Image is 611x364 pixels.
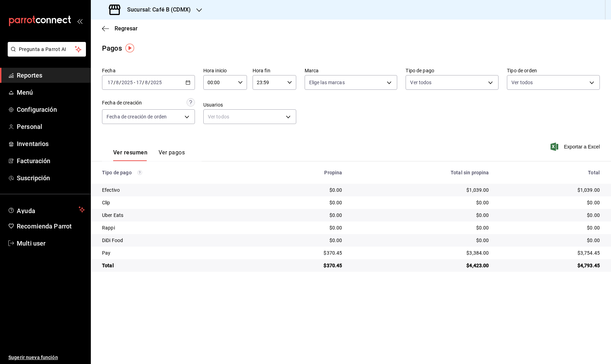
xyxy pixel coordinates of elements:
span: Configuración [17,105,85,114]
label: Marca [305,68,398,73]
span: Inventarios [17,139,85,148]
div: Pay [102,249,254,256]
div: Tipo de pago [102,170,254,175]
span: / [142,80,144,85]
div: $1,039.00 [500,187,600,194]
label: Tipo de pago [406,68,499,73]
span: / [119,80,121,85]
div: $0.00 [354,237,489,244]
button: Exportar a Excel [552,143,600,151]
div: $370.45 [265,262,342,269]
button: Ver resumen [113,149,147,161]
input: -- [136,80,142,85]
div: Uber Eats [102,212,254,219]
div: Fecha de creación [102,99,142,107]
input: -- [107,80,114,85]
button: Pregunta a Parrot AI [8,42,86,57]
span: Ver todos [410,79,431,86]
label: Usuarios [203,102,296,107]
button: open_drawer_menu [77,18,82,24]
div: $370.45 [265,249,342,256]
span: / [114,80,116,85]
div: $0.00 [500,224,600,231]
div: $1,039.00 [354,187,489,194]
div: $4,793.45 [500,262,600,269]
span: / [148,80,150,85]
label: Tipo de orden [507,68,600,73]
div: $0.00 [265,224,342,231]
div: Rappi [102,224,254,231]
img: Tooltip marker [125,44,134,52]
div: Pagos [102,43,122,53]
input: ---- [150,80,162,85]
label: Fecha [102,68,195,73]
span: Facturación [17,156,85,166]
div: Total sin propina [354,170,489,175]
div: Total [102,262,254,269]
div: $0.00 [354,212,489,219]
div: $0.00 [500,212,600,219]
div: $0.00 [265,212,342,219]
input: ---- [121,80,133,85]
span: Elige las marcas [309,79,345,86]
span: Regresar [115,25,138,32]
input: -- [145,80,148,85]
div: Ver todos [203,109,296,124]
span: Ayuda [17,205,76,214]
span: Multi user [17,239,85,248]
div: Total [500,170,600,175]
button: Regresar [102,25,138,32]
input: -- [116,80,119,85]
div: $0.00 [500,199,600,206]
div: Propina [265,170,342,175]
div: $0.00 [265,187,342,194]
svg: Los pagos realizados con Pay y otras terminales son montos brutos. [137,170,142,175]
a: Pregunta a Parrot AI [5,51,86,58]
span: Fecha de creación de orden [107,113,167,120]
div: $3,754.45 [500,249,600,256]
label: Hora inicio [203,68,247,73]
button: Ver pagos [159,149,185,161]
div: $4,423.00 [354,262,489,269]
span: Ver todos [511,79,533,86]
div: navigation tabs [113,149,185,161]
div: DiDi Food [102,237,254,244]
div: $0.00 [265,199,342,206]
span: Sugerir nueva función [8,354,85,361]
label: Hora fin [253,68,296,73]
div: Clip [102,199,254,206]
span: Suscripción [17,173,85,183]
div: $0.00 [500,237,600,244]
span: Reportes [17,71,85,80]
div: $3,384.00 [354,249,489,256]
div: $0.00 [354,224,489,231]
div: $0.00 [265,237,342,244]
span: - [134,80,135,85]
span: Personal [17,122,85,131]
span: Menú [17,88,85,97]
span: Recomienda Parrot [17,221,85,231]
div: $0.00 [354,199,489,206]
span: Pregunta a Parrot AI [19,46,75,53]
h3: Sucursal: Café B (CDMX) [122,6,191,14]
div: Efectivo [102,187,254,194]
